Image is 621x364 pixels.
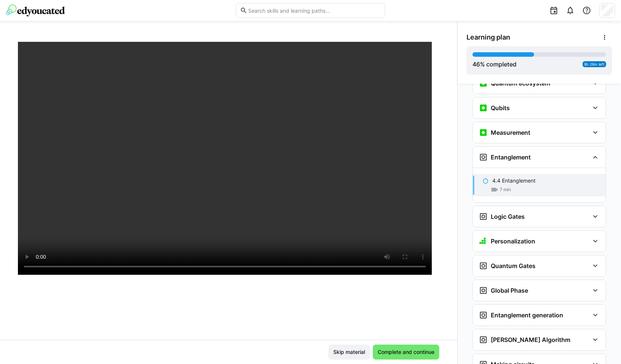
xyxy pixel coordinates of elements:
[328,345,370,360] button: Skip material
[491,311,563,319] h3: Entanglement generation
[491,237,535,245] h3: Personalization
[491,129,530,136] h3: Measurement
[373,345,439,360] button: Complete and continue
[491,336,570,343] h3: [PERSON_NAME] Algorithm
[492,177,536,184] p: 4.4 Entanglement
[247,7,381,14] input: Search skills and learning paths…
[584,62,605,66] span: 9h 28m left
[332,348,366,356] span: Skip material
[466,33,510,41] span: Learning plan
[472,60,517,69] div: % completed
[491,153,531,161] h3: Entanglement
[491,262,536,270] h3: Quantum Gates
[491,213,525,220] h3: Logic Gates
[491,104,510,112] h3: Qubits
[500,187,511,193] span: 7 min
[491,287,528,294] h3: Global Phase
[472,60,480,68] span: 46
[377,348,436,356] span: Complete and continue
